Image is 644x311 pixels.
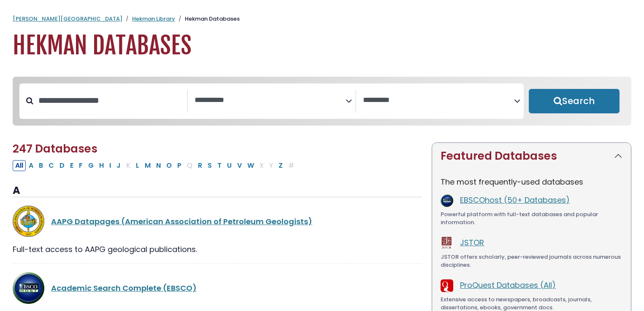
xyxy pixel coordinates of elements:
[441,253,622,269] div: JSTOR offers scholarly, peer-reviewed journals across numerous disciplines.
[460,195,570,205] a: EBSCOhost (50+ Databases)
[13,32,631,60] h1: Hekman Databases
[86,160,96,171] button: Filter Results G
[51,216,312,227] a: AAPG Datapages (American Association of Petroleum Geologists)
[195,160,205,171] button: Filter Results R
[132,15,175,23] a: Hekman Library
[57,160,67,171] button: Filter Results D
[432,143,631,169] button: Featured Databases
[13,15,631,23] nav: breadcrumb
[225,160,234,171] button: Filter Results U
[195,96,346,105] textarea: Search
[441,210,622,227] div: Powerful platform with full-text databases and popular information.
[529,89,620,113] button: Submit for Search Results
[205,160,214,171] button: Filter Results S
[276,160,285,171] button: Filter Results Z
[363,96,514,105] textarea: Search
[26,160,36,171] button: Filter Results A
[460,237,484,248] a: JSTOR
[235,160,244,171] button: Filter Results V
[13,141,97,156] span: 247 Databases
[51,283,197,293] a: Academic Search Complete (EBSCO)
[13,160,26,171] button: All
[13,160,298,170] div: Alpha-list to filter by first letter of database name
[107,160,114,171] button: Filter Results I
[215,160,224,171] button: Filter Results T
[175,160,184,171] button: Filter Results P
[175,15,240,23] li: Hekman Databases
[460,280,556,290] a: ProQuest Databases (All)
[164,160,174,171] button: Filter Results O
[441,176,622,188] p: The most frequently-used databases
[154,160,163,171] button: Filter Results N
[13,244,422,255] div: Full-text access to AAPG geological publications.
[13,77,631,126] nav: Search filters
[76,160,85,171] button: Filter Results F
[46,160,57,171] button: Filter Results C
[142,160,153,171] button: Filter Results M
[97,160,106,171] button: Filter Results H
[133,160,142,171] button: Filter Results L
[36,160,46,171] button: Filter Results B
[68,160,76,171] button: Filter Results E
[114,160,123,171] button: Filter Results J
[13,15,122,23] a: [PERSON_NAME][GEOGRAPHIC_DATA]
[245,160,257,171] button: Filter Results W
[13,185,422,197] h3: A
[33,94,187,107] input: Search database by title or keyword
